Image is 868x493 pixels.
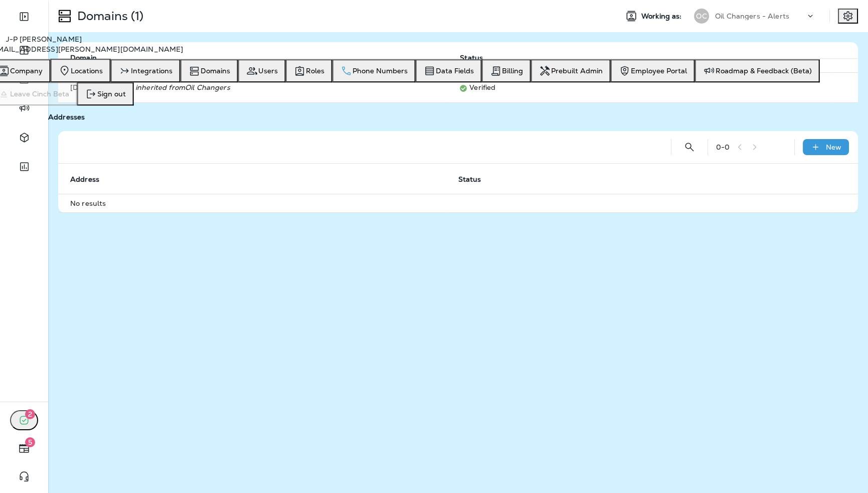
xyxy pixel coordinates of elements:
[531,59,611,82] button: Prebuilt Admin
[420,61,478,81] a: Data Fields
[502,67,523,75] span: Billing
[70,175,99,184] span: Address
[631,67,687,75] span: Employee Portal
[551,67,603,75] span: Prebuilt Admin
[58,194,858,212] td: No results
[716,143,730,151] div: 0 - 0
[306,67,324,75] span: Roles
[482,59,531,82] button: Billing
[286,59,332,82] button: Roles
[131,67,172,75] span: Integrations
[10,7,38,27] button: Expand Sidebar
[436,67,474,75] span: Data Fields
[10,67,43,75] span: Company
[25,409,35,419] span: 2
[77,82,134,105] button: Sign out
[332,59,416,82] button: Phone Numbers
[71,67,103,75] span: Locations
[458,175,494,184] span: Status
[679,137,700,157] button: Search Addresses
[416,59,482,82] button: Data Fields
[181,59,238,82] button: Domains
[716,67,812,75] span: Roadmap & Feedback (Beta)
[258,67,278,75] span: Users
[10,90,69,98] span: Leave Cinch Beta
[699,61,816,81] a: Roadmap & Feedback (Beta)
[242,61,282,81] a: Users
[715,12,789,20] p: Oil Changers - Alerts
[353,67,408,75] span: Phone Numbers
[51,59,111,82] button: Locations
[615,61,691,81] a: Employee Portal
[826,143,841,151] p: New
[185,61,234,81] a: Domains
[535,61,607,81] a: Prebuilt Admin
[695,59,820,82] button: Roadmap & Feedback (Beta)
[458,175,481,184] span: Status
[290,61,328,81] a: Roles
[97,90,126,98] span: Sign out
[111,59,181,82] button: Integrations
[201,67,230,75] span: Domains
[48,112,85,121] span: Addresses
[6,35,82,43] span: J-P [PERSON_NAME]
[486,61,527,81] a: Billing
[55,60,107,81] a: Locations
[611,59,695,82] button: Employee Portal
[73,9,144,24] p: Domains (1)
[115,61,177,81] a: Integrations
[694,9,709,24] div: OC
[10,438,38,458] button: 5
[336,61,412,81] a: Phone Numbers
[641,12,684,21] span: Working as:
[838,9,858,24] button: Settings
[70,175,112,184] span: Address
[238,59,286,82] button: Users
[25,437,35,447] span: 5
[10,410,38,430] button: 2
